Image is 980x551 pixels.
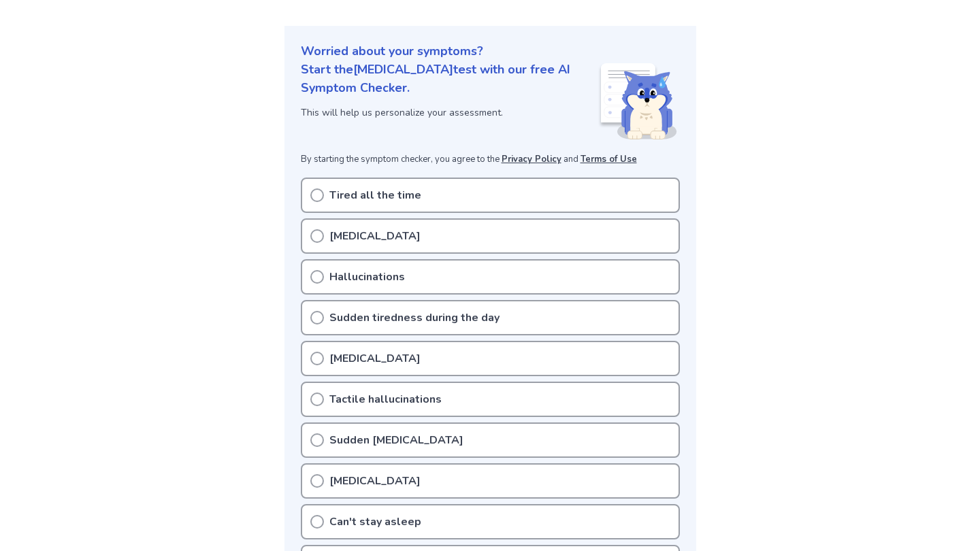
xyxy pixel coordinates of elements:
p: Tired all the time [329,187,421,203]
p: Hallucinations [329,269,405,285]
p: [MEDICAL_DATA] [329,350,421,367]
p: Sudden [MEDICAL_DATA] [329,432,463,448]
p: [MEDICAL_DATA] [329,473,421,489]
p: Can't stay asleep [329,514,421,530]
p: Tactile hallucinations [329,391,442,407]
p: Start the [MEDICAL_DATA] test with our free AI Symptom Checker. [301,61,598,97]
a: Terms of Use [581,153,637,165]
p: By starting the symptom checker, you agree to the and [301,153,680,167]
p: Worried about your symptoms? [301,42,680,61]
p: This will help us personalize your assessment. [301,105,598,120]
img: Shiba [598,63,677,139]
p: [MEDICAL_DATA] [329,228,421,244]
p: Sudden tiredness during the day [329,310,500,326]
a: Privacy Policy [502,153,561,165]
